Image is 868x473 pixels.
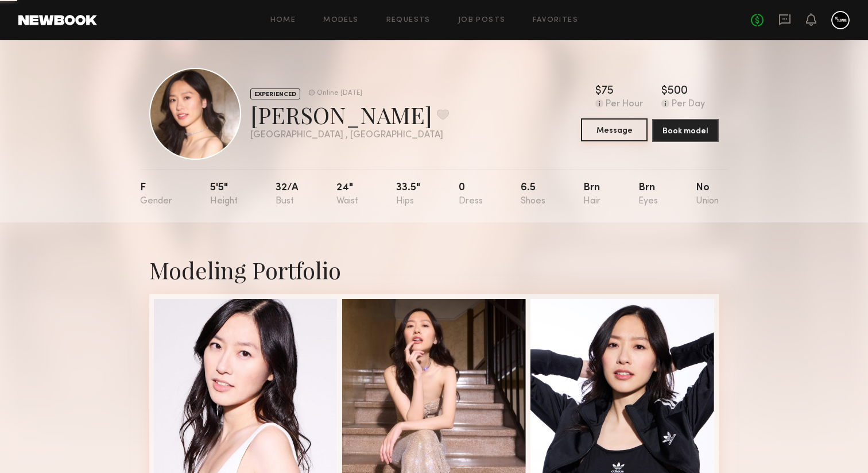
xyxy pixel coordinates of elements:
[583,183,600,206] div: Brn
[638,183,658,206] div: Brn
[396,183,420,206] div: 33.5"
[140,183,172,206] div: F
[521,183,545,206] div: 6.5
[276,183,299,206] div: 32/a
[595,86,602,97] div: $
[533,17,578,24] a: Favorites
[581,118,648,141] button: Message
[672,99,705,110] div: Per Day
[270,17,296,24] a: Home
[661,86,668,97] div: $
[149,255,719,285] div: Modeling Portfolio
[606,99,643,110] div: Per Hour
[602,86,614,97] div: 75
[458,17,506,24] a: Job Posts
[696,183,719,206] div: No
[250,89,300,99] div: EXPERIENCED
[317,90,362,97] div: Online [DATE]
[250,99,449,130] div: [PERSON_NAME]
[210,183,238,206] div: 5'5"
[323,17,358,24] a: Models
[386,17,431,24] a: Requests
[459,183,483,206] div: 0
[668,86,688,97] div: 500
[652,119,719,142] button: Book model
[336,183,358,206] div: 24"
[250,130,449,140] div: [GEOGRAPHIC_DATA] , [GEOGRAPHIC_DATA]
